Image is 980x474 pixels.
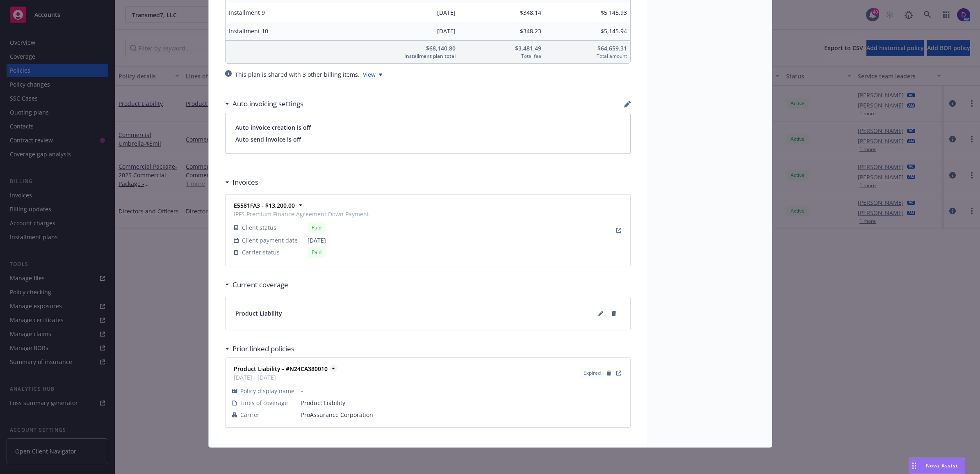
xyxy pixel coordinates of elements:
[548,44,627,53] span: $64,659.31
[240,398,288,407] span: Lines of coverage
[548,8,627,17] span: $5,145.93
[229,27,339,35] span: Installment 10
[235,70,360,79] div: This plan is shared with 3 other billing items.
[548,27,627,35] span: $5,145.94
[462,8,541,17] span: $348.14
[235,135,620,144] span: Auto send invoice is off
[926,462,958,469] span: Nova Assist
[308,236,371,245] span: [DATE]
[462,53,541,60] span: Total fee
[614,368,624,378] a: View Policy
[301,398,624,407] span: Product Liability
[229,8,339,17] span: Installment 9
[909,458,965,474] button: Nova Assist
[232,343,294,354] h3: Prior linked policies
[240,410,260,419] span: Carrier
[232,98,303,109] h3: Auto invoicing settings
[462,27,541,35] span: $348.23
[308,247,326,257] div: Paid
[345,8,456,17] span: [DATE]
[242,248,280,256] span: Carrier status
[225,279,288,290] div: Current coverage
[232,279,288,290] h3: Current coverage
[301,387,624,395] span: -
[308,222,326,233] div: Paid
[462,44,541,53] span: $3,481.49
[232,177,258,188] h3: Invoices
[225,98,303,109] div: Auto invoicing settings
[242,236,298,245] span: Client payment date
[345,44,456,53] span: $68,140.80
[301,410,624,419] span: ProAssurance Corporation
[235,309,282,318] span: Product Liability
[225,177,258,188] div: Invoices
[909,458,919,474] div: Drag to move
[234,365,328,373] strong: Product Liability - #N24CA380010
[614,225,624,235] a: View Invoice
[234,202,295,209] strong: E5581FA3 - $13,200.00
[583,369,601,377] span: Expired
[345,27,456,35] span: [DATE]
[235,123,620,132] span: Auto invoice creation is off
[345,53,456,60] span: Installment plan total
[234,373,328,382] span: [DATE] - [DATE]
[240,387,294,395] span: Policy display name
[242,223,276,232] span: Client status
[363,70,382,79] div: View
[548,53,627,60] span: Total amount
[234,210,371,218] span: IPFS Premium Finance Agreement Down Payment.
[225,343,294,354] div: Prior linked policies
